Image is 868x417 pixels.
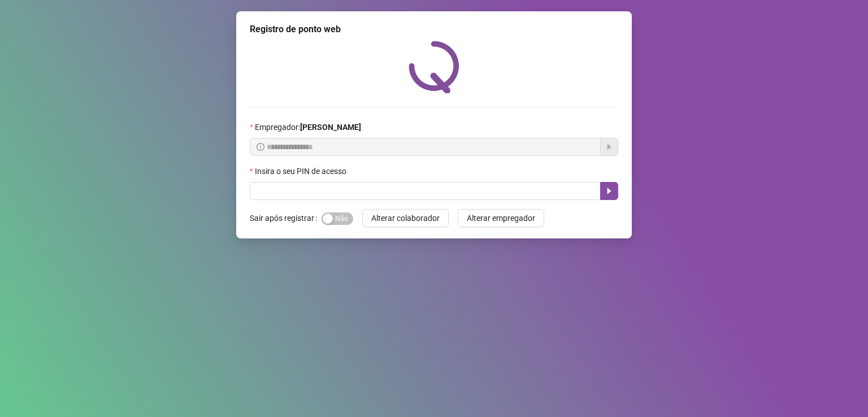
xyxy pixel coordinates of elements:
span: Alterar empregador [467,212,535,224]
label: Insira o seu PIN de acesso [250,165,354,177]
label: Sair após registrar [250,209,322,227]
img: QRPoint [409,41,459,93]
span: Empregador : [255,121,361,133]
span: Alterar colaborador [371,212,440,224]
span: caret-right [605,186,614,196]
button: Alterar empregador [458,209,544,227]
span: info-circle [257,143,264,151]
strong: [PERSON_NAME] [300,123,361,132]
div: Registro de ponto web [250,23,618,36]
button: Alterar colaborador [362,209,449,227]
